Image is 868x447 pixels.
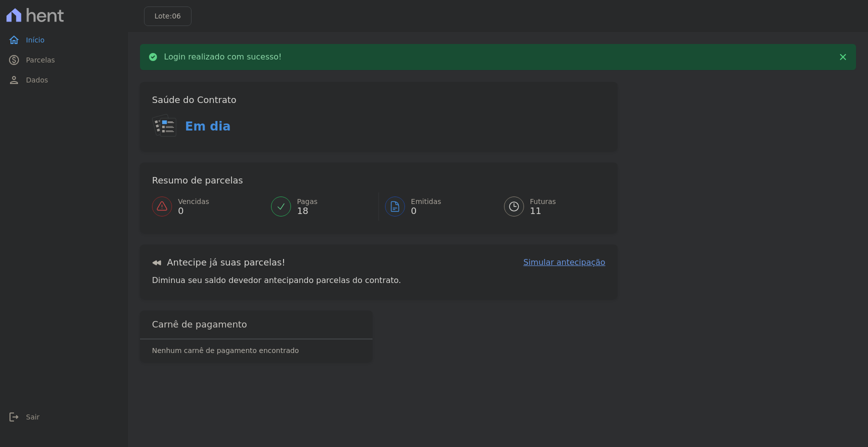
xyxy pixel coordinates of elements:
h3: Saúde do Contrato [152,94,236,106]
span: 06 [172,12,181,20]
h3: Carnê de pagamento [152,318,247,330]
h3: Antecipe já suas parcelas! [152,256,285,268]
a: Futuras 11 [492,192,605,220]
a: Emitidas 0 [379,192,492,220]
h3: Lote: [154,11,181,21]
i: home [8,34,20,46]
a: paidParcelas [4,50,124,70]
span: 0 [411,207,441,215]
i: paid [8,54,20,66]
span: Pagas [297,196,317,207]
a: Vencidas 0 [152,192,265,220]
a: personDados [4,70,124,90]
span: 18 [297,207,317,215]
span: Início [26,35,44,45]
i: logout [8,411,20,423]
p: Login realizado com sucesso! [164,52,282,62]
p: Nenhum carnê de pagamento encontrado [152,345,299,355]
span: Sair [26,412,39,422]
span: 11 [530,207,556,215]
i: person [8,74,20,86]
span: Futuras [530,196,556,207]
h3: Em dia [185,117,230,135]
h3: Resumo de parcelas [152,174,243,186]
a: homeInício [4,30,124,50]
span: Dados [26,75,48,85]
a: logoutSair [4,407,124,427]
a: Pagas 18 [265,192,378,220]
span: Emitidas [411,196,441,207]
span: Parcelas [26,55,55,65]
a: Simular antecipação [523,256,605,268]
p: Diminua seu saldo devedor antecipando parcelas do contrato. [152,274,401,286]
span: Vencidas [178,196,209,207]
span: 0 [178,207,209,215]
